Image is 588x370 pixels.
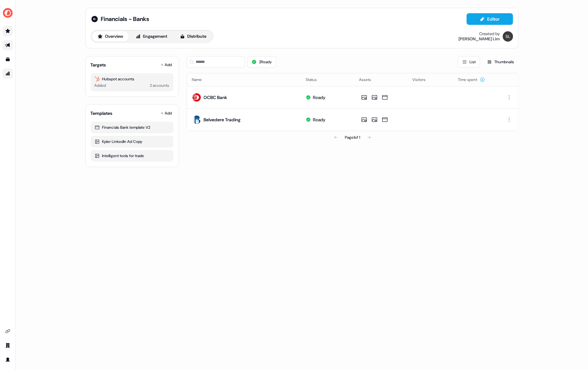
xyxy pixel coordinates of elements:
[159,109,173,118] button: Add
[95,76,170,82] div: Hubspot accounts
[313,94,325,101] div: Ready
[95,138,170,145] div: Kpler LinkedIn Ad Copy
[91,62,106,68] div: Targets
[458,74,485,85] button: Time spent
[95,153,170,159] div: Intelligent tools for trade
[467,16,513,23] a: Editor
[306,74,325,85] button: Status
[345,134,360,141] div: Page 1 of 1
[3,326,13,336] a: Go to integrations
[483,56,519,68] button: Thumbnails
[159,60,173,69] button: Add
[92,31,129,42] button: Overview
[412,74,433,85] button: Visitors
[459,36,500,42] div: [PERSON_NAME] Lim
[3,40,13,50] a: Go to outbound experience
[91,110,113,116] div: Templates
[467,13,513,25] button: Editor
[247,56,276,68] button: 2Ready
[150,82,170,89] div: 2 accounts
[458,56,480,68] button: List
[3,26,13,36] a: Go to prospects
[174,31,212,42] button: Distribute
[204,116,241,123] div: Belvedere Trading
[3,355,13,365] a: Go to profile
[95,124,170,131] div: Financials Bank template V2
[3,54,13,65] a: Go to templates
[204,94,227,101] div: OCBC Bank
[3,340,13,351] a: Go to team
[95,82,106,89] div: Added
[101,15,150,23] span: Financials - Banks
[313,116,325,123] div: Ready
[503,31,513,42] img: Shi Jia
[130,31,173,42] button: Engagement
[480,31,500,36] div: Created by
[354,73,407,86] th: Assets
[3,68,13,79] a: Go to attribution
[192,74,210,85] button: Name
